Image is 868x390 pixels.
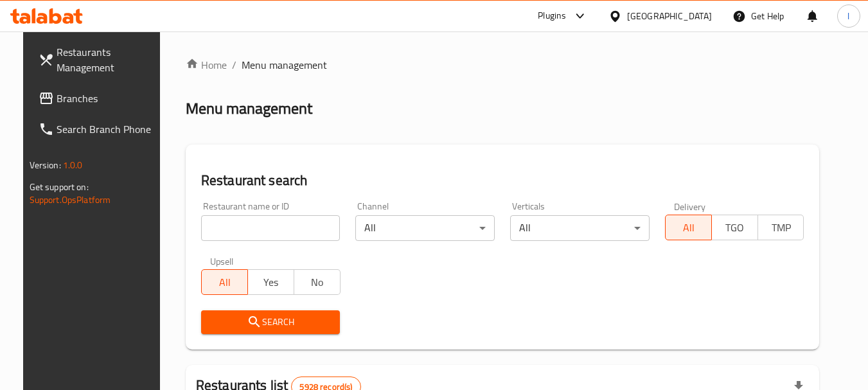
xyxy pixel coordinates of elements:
[253,273,289,292] span: Yes
[207,273,243,292] span: All
[711,215,758,240] button: TGO
[294,269,341,295] button: No
[28,83,168,114] a: Branches
[299,273,335,292] span: No
[671,218,707,237] span: All
[63,157,83,173] span: 1.0.0
[247,269,294,295] button: Yes
[717,218,753,237] span: TGO
[186,57,227,73] a: Home
[186,98,312,119] h2: Menu management
[210,256,234,265] label: Upsell
[30,157,61,173] span: Version:
[57,44,158,75] span: Restaurants Management
[28,114,168,145] a: Search Branch Phone
[30,179,89,195] span: Get support on:
[847,9,849,23] span: l
[186,57,820,73] nav: breadcrumb
[757,215,804,240] button: TMP
[627,9,712,23] div: [GEOGRAPHIC_DATA]
[211,314,330,330] span: Search
[201,171,804,190] h2: Restaurant search
[232,57,236,73] li: /
[242,57,327,73] span: Menu management
[28,37,168,83] a: Restaurants Management
[674,202,706,211] label: Delivery
[30,191,111,208] a: Support.OpsPlatform
[763,218,799,237] span: TMP
[201,269,248,295] button: All
[355,215,495,241] div: All
[665,215,712,240] button: All
[57,91,158,106] span: Branches
[510,215,650,241] div: All
[538,8,566,24] div: Plugins
[57,121,158,137] span: Search Branch Phone
[201,215,341,241] input: Search for restaurant name or ID..
[201,310,341,334] button: Search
